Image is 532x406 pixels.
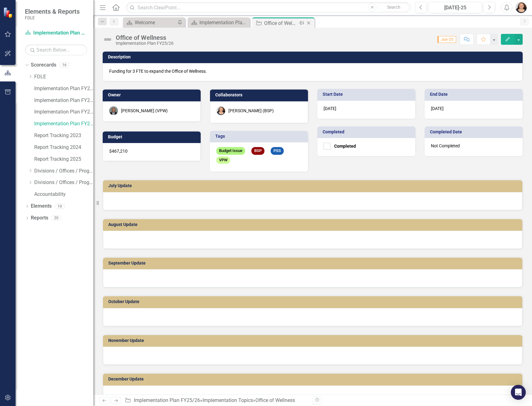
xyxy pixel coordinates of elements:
div: Implementation Plan FY25/26 [116,41,174,46]
span: BSP [251,147,264,155]
a: Implementation Plan FY23/24 [34,97,93,104]
a: Accountability [34,191,93,198]
input: Search ClearPoint... [126,2,411,13]
h3: October Update [108,299,519,304]
img: Patrick Crough [109,106,118,115]
button: [DATE]-25 [429,2,482,13]
span: VPW [216,156,230,164]
span: Jun-25 [437,36,456,43]
p: Funding for 3 FTE to expand the Office of Wellness. [109,68,516,74]
div: Office of Wellness [255,397,295,403]
h3: November Update [108,338,519,343]
span: $467,210 [109,149,128,154]
a: Implementation Topics [203,397,253,403]
button: Search [378,3,409,12]
span: Elements & Reports [25,8,80,15]
a: Implementation Plan FY25/26 [25,30,87,37]
a: Elements [31,203,52,210]
h3: Completed Date [430,130,520,134]
span: [DATE] [324,106,336,111]
img: Not Defined [103,35,113,44]
input: Search Below... [25,44,87,55]
a: Report Tracking 2024 [34,144,93,151]
a: Divisions / Offices / Programs [34,168,93,175]
h3: Description [108,55,520,59]
a: Report Tracking 2023 [34,132,93,139]
span: Search [387,5,400,10]
h3: Start Date [323,92,412,97]
div: 16 [59,62,69,68]
a: FDLE [34,73,93,81]
span: [DATE] [431,106,444,111]
a: Scorecards [31,62,56,69]
span: PSS [271,147,284,155]
div: [DATE]-25 [431,4,480,12]
h3: August Update [108,222,519,227]
a: Implementation Plan FY22/23 [34,85,93,92]
div: Office of Wellness [264,19,297,27]
img: ClearPoint Strategy [3,7,14,18]
h3: July Update [108,183,519,188]
a: Implementation Plan FY25/26 [189,19,248,26]
div: Open Intercom Messenger [511,385,526,400]
div: 20 [51,215,61,221]
h3: September Update [108,261,519,265]
h3: Budget [108,135,198,139]
div: Welcome [135,19,176,26]
h3: End Date [430,92,520,97]
a: Divisions / Offices / Programs FY 25/26 [34,179,93,186]
h3: Tags [215,134,305,139]
div: 19 [55,204,65,209]
h3: Collaborators [215,93,305,97]
div: Office of Wellness [116,34,174,41]
span: Budget Issue [216,147,245,155]
a: Implementation Plan FY25/26 [134,397,200,403]
div: [PERSON_NAME] (VPW) [121,108,168,114]
a: Report Tracking 2025 [34,156,93,163]
div: » » [125,397,308,404]
a: Welcome [124,19,176,26]
div: [PERSON_NAME] (BSP) [228,108,274,114]
div: Implementation Plan FY25/26 [199,19,248,26]
div: Not Completed [425,138,523,156]
small: FDLE [25,15,80,20]
a: Implementation Plan FY24/25 [34,108,93,116]
a: Reports [31,215,48,222]
img: Elizabeth Martin [217,106,225,115]
h3: Owner [108,93,198,97]
h3: Completed [323,130,412,134]
img: Elizabeth Martin [516,2,527,13]
a: Implementation Plan FY25/26 [34,120,93,127]
h3: December Update [108,377,519,381]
